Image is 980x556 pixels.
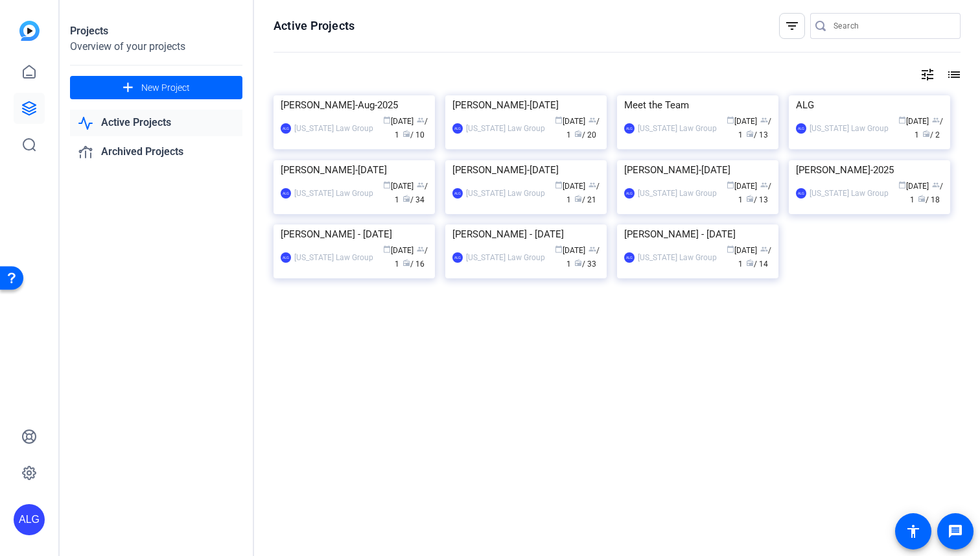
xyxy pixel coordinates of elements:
h1: Active Projects [274,18,355,34]
div: ALG [796,188,806,199]
div: ALG [624,123,635,134]
span: radio [746,130,754,138]
span: / 1 [910,182,943,204]
span: calendar_today [555,181,563,189]
div: [US_STATE] Law Group [810,122,889,135]
span: calendar_today [727,245,734,253]
span: calendar_today [383,245,391,253]
div: ALG [624,188,635,199]
span: calendar_today [727,181,734,189]
mat-icon: list [945,67,961,82]
div: [PERSON_NAME] - [DATE] [452,224,600,244]
span: calendar_today [555,245,563,253]
div: [PERSON_NAME]-Aug-2025 [281,95,428,115]
span: / 34 [402,195,425,204]
div: [US_STATE] Law Group [466,122,545,135]
span: radio [746,195,754,202]
div: [PERSON_NAME]-[DATE] [452,160,600,180]
div: [US_STATE] Law Group [638,187,717,200]
span: group [589,116,596,124]
span: / 33 [574,260,596,269]
span: group [932,116,940,124]
input: Search [834,18,950,34]
span: group [589,245,596,253]
div: [PERSON_NAME]-2025 [796,160,943,180]
img: blue-gradient.svg [19,21,40,41]
span: calendar_today [383,181,391,189]
span: [DATE] [555,182,585,191]
div: [PERSON_NAME]-[DATE] [452,95,600,115]
span: / 10 [402,130,425,139]
span: group [760,116,768,124]
div: [US_STATE] Law Group [638,122,717,135]
span: radio [918,195,926,202]
div: ALG [281,123,291,134]
span: / 20 [574,130,596,139]
span: / 13 [746,195,768,204]
div: ALG [624,252,635,263]
mat-icon: add [120,80,136,96]
span: [DATE] [383,117,414,126]
span: [DATE] [555,117,585,126]
div: [US_STATE] Law Group [294,187,373,200]
div: [US_STATE] Law Group [638,251,717,264]
a: Archived Projects [70,139,242,165]
span: / 16 [402,260,425,269]
div: [PERSON_NAME] - [DATE] [624,224,771,244]
mat-icon: accessibility [905,524,921,539]
span: / 18 [918,195,940,204]
span: calendar_today [898,116,906,124]
span: radio [402,130,410,138]
span: radio [402,259,410,267]
div: Overview of your projects [70,39,242,54]
div: ALG [452,252,463,263]
a: Active Projects [70,110,242,136]
div: Projects [70,23,242,39]
div: [PERSON_NAME] - [DATE] [281,224,428,244]
mat-icon: message [948,524,963,539]
span: New Project [141,81,190,95]
div: ALG [281,188,291,199]
span: [DATE] [898,117,929,126]
span: radio [922,130,930,138]
span: radio [574,130,582,138]
div: ALG [452,123,463,134]
span: group [417,245,425,253]
div: [US_STATE] Law Group [294,251,373,264]
div: Meet the Team [624,95,771,115]
span: radio [746,259,754,267]
span: / 13 [746,130,768,139]
span: [DATE] [727,117,757,126]
div: ALG [796,95,943,115]
span: radio [402,195,410,202]
span: calendar_today [383,116,391,124]
div: [US_STATE] Law Group [810,187,889,200]
button: New Project [70,76,242,99]
div: ALG [281,252,291,263]
span: group [932,181,940,189]
div: [US_STATE] Law Group [466,187,545,200]
span: radio [574,259,582,267]
div: [US_STATE] Law Group [294,122,373,135]
div: [PERSON_NAME]-[DATE] [281,160,428,180]
div: [US_STATE] Law Group [466,251,545,264]
span: radio [574,195,582,202]
span: [DATE] [555,246,585,255]
span: / 14 [746,260,768,269]
span: calendar_today [898,181,906,189]
span: group [760,181,768,189]
span: / 21 [574,195,596,204]
div: [PERSON_NAME]-[DATE] [624,160,771,180]
span: group [417,116,425,124]
span: / 1 [395,182,428,204]
span: [DATE] [898,182,929,191]
span: group [589,181,596,189]
span: / 1 [738,182,771,204]
mat-icon: filter_list [784,18,800,34]
span: [DATE] [383,246,414,255]
div: ALG [452,188,463,199]
span: [DATE] [727,182,757,191]
span: calendar_today [727,116,734,124]
div: ALG [796,123,806,134]
span: group [760,245,768,253]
